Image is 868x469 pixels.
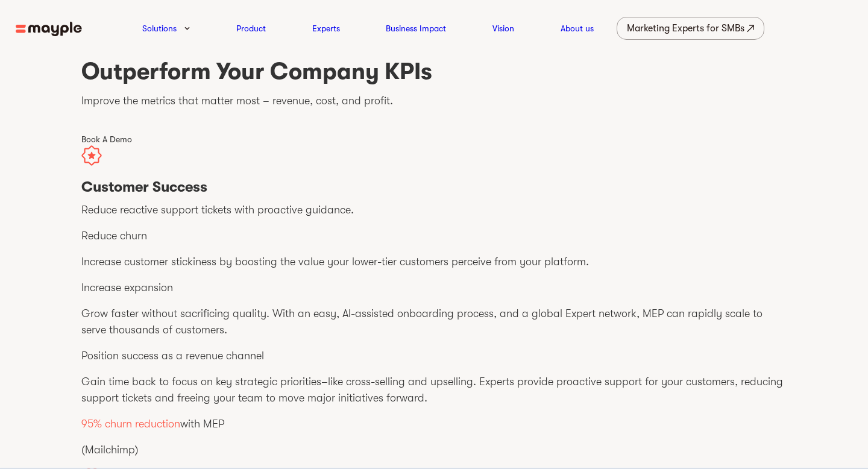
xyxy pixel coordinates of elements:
[492,21,514,36] a: Vision
[561,21,594,36] a: About us
[81,145,102,166] img: customer-success
[312,21,340,36] a: Experts
[81,133,787,145] div: Book A Demo
[81,228,787,244] p: Reduce churn
[142,21,177,36] a: Solutions
[81,178,787,196] h3: Customer Success
[386,21,446,36] a: Business Impact
[81,254,787,270] p: Increase customer stickiness by boosting the value your lower-tier customers perceive from your p...
[81,416,787,432] p: with MEP
[16,22,82,37] img: mayple-logo
[627,20,744,37] div: Marketing Experts for SMBs
[81,93,787,109] p: Improve the metrics that matter most – revenue, cost, and profit.
[81,374,787,406] p: Gain time back to focus on key strategic priorities–like cross-selling and upselling. Experts pro...
[81,306,787,338] p: Grow faster without sacrificing quality. With an easy, AI-assisted onboarding process, and a glob...
[81,348,787,364] p: Position success as a revenue channel
[184,27,190,30] img: arrow-down
[81,280,787,296] p: Increase expansion
[236,21,266,36] a: Product
[81,202,787,218] p: Reduce reactive support tickets with proactive guidance.
[81,442,787,458] p: (Mailchimp)
[617,17,764,40] a: Marketing Experts for SMBs
[81,57,787,86] h1: Outperform Your Company KPIs
[81,418,180,430] span: 95% churn reduction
